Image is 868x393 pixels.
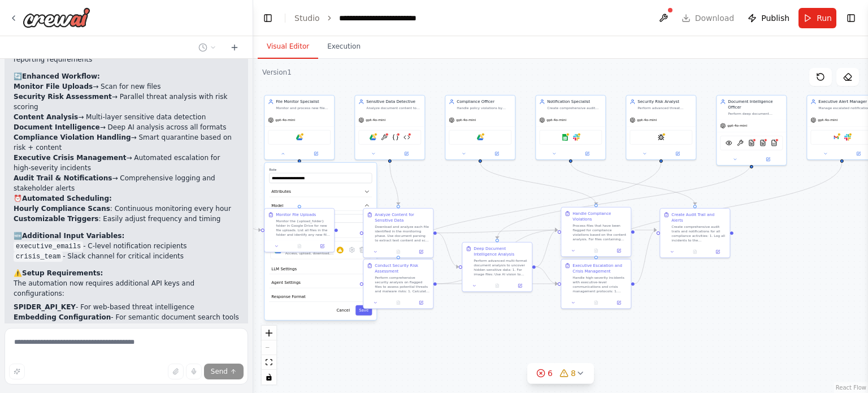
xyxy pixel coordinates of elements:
[457,99,511,105] div: Compliance Officer
[14,153,239,173] li: → Automated escalation for high-severity incidents
[14,268,239,278] h2: ⚠️
[478,162,599,205] g: Edge from c683b9bd-e626-4cb1-9e5e-631c70ed171c to 42695670-23c2-4593-9322-6b4e1db4ca0d
[363,208,433,258] div: Analyze Content for Sensitive DataDownload and analyze each file identified in the monitoring pha...
[375,275,429,293] div: Perform comprehensive security analysis on flagged files to assess potential threats and malware ...
[375,224,429,243] div: Download and analyze each file identified in the monitoring phase. Use document parsing to extrac...
[836,385,866,391] a: React Flow attribution
[14,92,239,112] li: → Parallel threat analysis with risk scoring
[274,246,282,254] img: Google drive
[477,134,484,141] img: Google drive
[536,264,558,287] g: Edge from 38209522-9df2-479f-a6fd-1e244d273ce5 to 11aaf0cd-c774-4f31-b424-0bd1c9282ec2
[403,134,410,141] img: XMLSearchTool
[14,303,76,311] strong: SPIDER_API_KEY
[262,68,292,77] div: Version 1
[225,41,244,54] button: Start a new chat
[294,12,442,24] nav: breadcrumb
[573,134,580,141] img: Slack
[14,302,239,312] li: - For web-based threat intelligence
[437,230,459,270] g: Edge from 17e9bf55-bad6-477b-b184-d6ee2d9988cf to 38209522-9df2-479f-a6fd-1e244d273ce5
[437,227,558,287] g: Edge from 9adef3d4-cbcf-48e3-8e4e-2d0ec7f64677 to 42695670-23c2-4593-9322-6b4e1db4ca0d
[635,227,657,287] g: Edge from 11aaf0cd-c774-4f31-b424-0bd1c9282ec2 to 55e4a4e6-8f77-4483-aef6-f4c94851fb70
[14,71,239,81] h2: 🔄
[237,219,261,233] g: Edge from triggers to 6c95fb8d-dcad-4388-a217-2a1bdac012e2
[572,211,627,222] div: Handle Compliance Violations
[457,106,511,110] div: Handle policy violations by quarantining files, managing secure file operations, and maintaining ...
[833,134,840,141] img: Google gmail
[759,140,766,146] img: DOCXSearchTool
[269,200,372,211] button: Model
[761,12,789,24] span: Publish
[392,134,399,141] img: JSONSearchTool
[14,231,239,241] h2: 🆕
[14,132,239,153] li: → Smart quarantine based on risk + content
[474,246,528,257] div: Deep Document Intelligence Analysis
[204,364,244,379] button: Send
[527,363,594,384] button: 68
[14,204,239,214] li: : Continuous monitoring every hour
[494,162,754,239] g: Edge from 87e66fc4-1df6-4716-a8bf-83ad9b115814 to 38209522-9df2-479f-a6fd-1e244d273ce5
[264,208,335,253] div: Monitor File UploadsMonitor the {upload_folder} folder in Google Drive for new file uploads. List...
[743,8,794,28] button: Publish
[366,99,421,105] div: Sensitive Data Detective
[456,118,476,122] span: gpt-4o-mini
[211,367,228,376] span: Send
[445,95,515,160] div: Compliance OfficerHandle policy violations by quarantining files, managing secure file operations...
[14,93,112,101] strong: Security Risk Assessment
[737,140,744,146] img: OCRTool
[288,243,311,249] button: No output available
[276,212,316,218] div: Monitor File Uploads
[572,263,627,274] div: Executive Escalation and Crisis Management
[375,212,429,223] div: Analyze Content for Sensitive Data
[168,364,184,379] button: Upload files
[14,174,112,182] strong: Audit Trail & Notifications
[294,14,320,23] a: Studio
[14,313,111,321] strong: Embedding Configuration
[14,251,239,261] li: - Slack channel for critical incidents
[726,140,732,146] img: VisionTool
[14,123,100,131] strong: Document Intelligence
[285,245,337,251] div: Google drive
[716,95,787,166] div: Document Intelligence OfficerPerform deep document analysis using AI vision for images, OCR for s...
[22,72,100,80] strong: Enhanced Workflow:
[437,227,558,236] g: Edge from 17e9bf55-bad6-477b-b184-d6ee2d9988cf to 42695670-23c2-4593-9322-6b4e1db4ca0d
[14,173,239,193] li: → Comprehensive logging and stakeholder alerts
[381,134,388,141] img: ContextualAIParseTool
[14,205,110,213] strong: Hourly Compliance Scans
[535,95,606,160] div: Notification SpecialistCreate comprehensive audit trails by logging incidents to spreadsheets and...
[363,259,433,309] div: Conduct Security Risk AssessmentPerform comprehensive security analysis on flagged files to asses...
[14,81,239,92] li: → Scan for new files
[396,162,664,256] g: Edge from 6f5445b9-c2e9-43b9-8d42-598944c3a55b to 9adef3d4-cbcf-48e3-8e4e-2d0ec7f64677
[14,154,126,162] strong: Executive Crisis Management
[637,118,657,122] span: gpt-4o-mini
[285,251,337,256] div: Access, upload, download, and manage files and folders in Google Drive.
[14,112,239,122] li: → Multi-layer sensitive data detection
[14,113,78,121] strong: Content Analysis
[14,241,239,251] li: - C-level notification recipients
[411,299,431,306] button: Open in side panel
[626,95,696,160] div: Security Risk AnalystPerform advanced threat assessment and security scanning of files, assigning...
[370,134,376,141] img: Google drive
[276,219,331,237] div: Monitor the {upload_folder} folder in Google Drive for new file uploads. List all files in the fo...
[354,95,425,160] div: Sensitive Data DetectiveAnalyze document content to detect sensitive information like SSNs, credi...
[14,241,83,252] code: executive_emails
[662,150,694,157] button: Open in side panel
[269,264,372,274] button: LLM Settings
[748,140,755,146] img: PDFSearchTool
[14,278,239,299] p: The automation now requires additional API keys and configurations:
[584,299,608,306] button: No output available
[276,99,331,105] div: File Monitor Specialist
[271,266,297,271] span: LLM Settings
[375,263,429,274] div: Conduct Security Risk Assessment
[275,118,295,122] span: gpt-4o-mini
[568,162,698,205] g: Edge from 2b1d5c73-9e99-4a95-bbff-a9419f176149 to 55e4a4e6-8f77-4483-aef6-f4c94851fb70
[262,370,276,385] button: toggle interactivity
[276,106,331,110] div: Monitor and process new file uploads in Google Drive, extracting metadata and initiating complian...
[269,167,372,172] label: Role
[366,118,385,122] span: gpt-4o-mini
[22,195,112,202] strong: Automated Scheduling:
[269,278,372,288] button: Agent Settings
[637,106,692,110] div: Perform advanced threat assessment and security scanning of files, assigning risk scores and cond...
[296,134,303,141] img: Google drive
[658,134,665,141] img: SpiderTool
[22,269,103,277] strong: Setup Requirements:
